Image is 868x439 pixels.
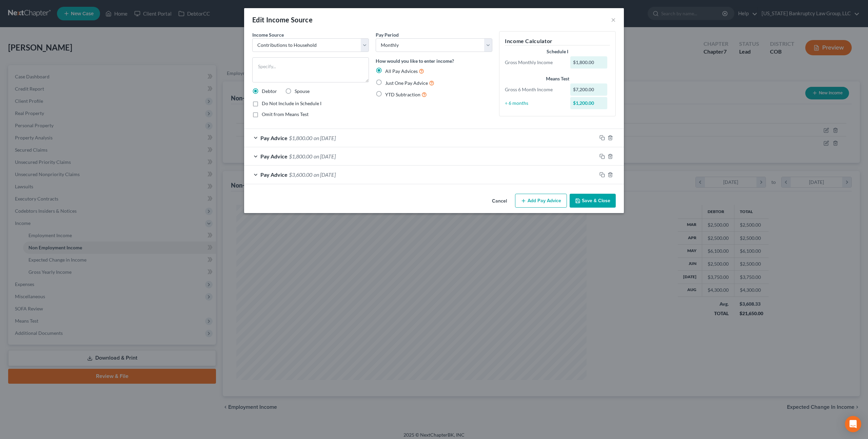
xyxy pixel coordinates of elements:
div: Means Test [505,75,610,82]
div: ÷ 6 months [501,100,567,107]
span: Pay Advice [260,153,288,159]
span: on [DATE] [314,135,336,141]
span: All Pay Advices [385,68,418,74]
div: Open Intercom Messenger [845,416,861,432]
button: Add Pay Advice [515,194,567,208]
span: on [DATE] [314,171,336,178]
span: on [DATE] [314,153,336,159]
span: Just One Pay Advice [385,80,428,86]
h5: Income Calculator [505,37,610,45]
span: Do Not Include in Schedule I [262,100,321,106]
span: Income Source [252,32,284,38]
span: $1,800.00 [289,135,312,141]
label: How would you like to enter income? [376,57,454,64]
button: Save & Close [570,194,616,208]
div: Schedule I [505,48,610,55]
button: Cancel [487,194,512,208]
div: Edit Income Source [252,15,313,24]
span: Debtor [262,88,277,94]
div: $7,200.00 [570,83,608,96]
span: $3,600.00 [289,171,312,178]
span: Omit from Means Test [262,111,309,117]
div: Gross 6 Month Income [501,86,567,93]
span: Spouse [295,88,310,94]
span: $1,800.00 [289,153,312,159]
div: Gross Monthly Income [501,59,567,66]
span: Pay Advice [260,135,288,141]
div: $1,200.00 [570,97,608,109]
button: × [611,16,616,24]
div: $1,800.00 [570,56,608,69]
label: Pay Period [376,31,399,38]
span: Pay Advice [260,171,288,178]
span: YTD Subtraction [385,92,420,97]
